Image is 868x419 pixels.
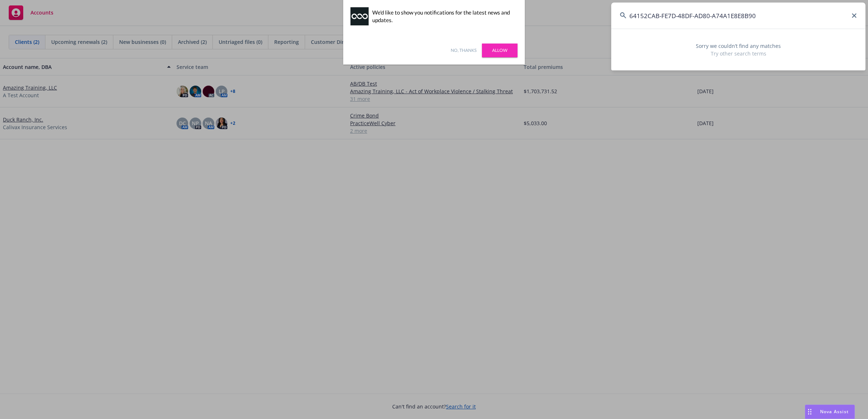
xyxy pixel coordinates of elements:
[372,9,514,24] div: We'd like to show you notifications for the latest news and updates.
[482,44,518,57] a: Allow
[451,47,476,54] a: No, thanks
[805,405,814,419] div: Drag to move
[620,50,857,57] span: Try other search terms
[805,404,855,419] button: Nova Assist
[820,408,849,415] span: Nova Assist
[620,42,857,50] span: Sorry we couldn’t find any matches
[611,3,865,29] input: Search...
